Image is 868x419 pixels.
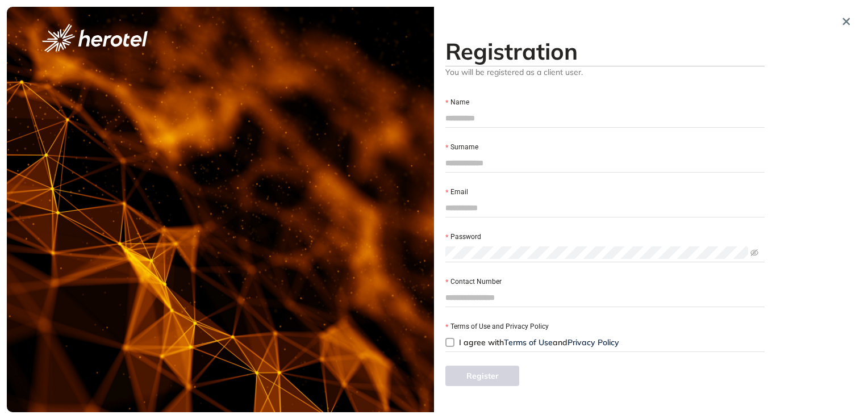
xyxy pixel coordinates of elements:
label: Name [445,97,469,108]
input: Name [445,110,765,127]
a: Terms of Use [504,337,553,347]
input: Email [445,199,765,216]
span: You will be registered as a client user. [445,66,765,77]
label: Password [445,232,481,242]
button: logo [24,24,166,52]
label: Surname [445,142,478,153]
span: I agree with and [459,337,619,347]
input: Password [445,246,748,259]
span: eye-invisible [750,249,758,257]
input: Surname [445,154,765,171]
img: logo [42,24,148,52]
label: Email [445,187,468,198]
a: Privacy Policy [567,337,619,347]
label: Terms of Use and Privacy Policy [445,321,549,332]
img: cover image [7,7,434,412]
input: Contact Number [445,289,765,306]
label: Contact Number [445,276,502,287]
h2: Registration [445,37,765,65]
